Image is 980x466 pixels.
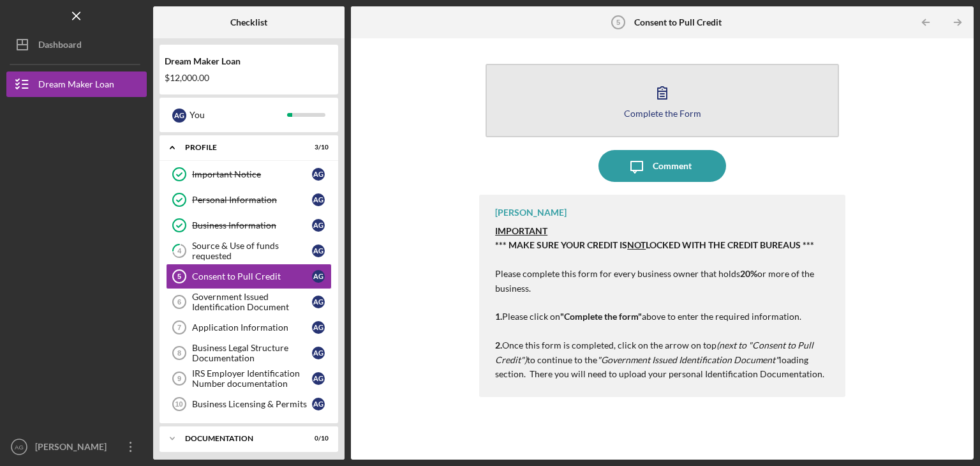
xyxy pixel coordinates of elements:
div: You [189,104,287,126]
div: A G [312,347,325,359]
div: Consent to Pull Credit [192,271,312,282]
div: Application Information [192,322,312,333]
div: A G [312,270,325,283]
div: Business Information [192,220,312,230]
a: 10Business Licensing & PermitsAG [166,391,332,417]
a: Personal InformationAG [166,187,332,213]
a: Business InformationAG [166,213,332,238]
strong: *** MAKE SURE YOUR CREDIT IS LOCKED WITH THE CREDIT BUREAUS *** [495,239,814,250]
div: Government Issued Identification Document [192,292,312,312]
strong: 2. [495,340,502,350]
p: Please complete this form for every business owner that holds or more of the business. [495,267,833,296]
div: Important Notice [192,169,312,179]
div: Dashboard [38,32,82,61]
div: [PERSON_NAME] [32,434,115,463]
button: Dream Maker Loan [6,71,147,97]
button: Dashboard [6,32,147,57]
div: 0 / 10 [306,435,329,442]
div: Profile [185,144,297,151]
a: 8Business Legal Structure DocumentationAG [166,340,332,366]
strong: 1. [495,311,502,322]
tspan: 8 [177,349,181,357]
div: A G [312,321,325,334]
a: 9IRS Employer Identification Number documentationAG [166,366,332,391]
div: A G [312,244,325,257]
div: Business Legal Structure Documentation [192,343,312,363]
div: A G [312,398,325,410]
a: 5Consent to Pull CreditAG [166,264,332,289]
em: (next to "Consent to Pull Credit") [495,340,813,365]
div: A G [312,296,325,308]
tspan: 5 [177,273,181,280]
div: A G [312,219,325,232]
button: Comment [598,150,726,182]
tspan: 4 [177,247,182,255]
a: 4Source & Use of funds requestedAG [166,238,332,264]
strong: IMPORTANT [495,225,547,236]
strong: 20% [740,268,757,279]
div: [PERSON_NAME] [495,207,567,218]
p: Please click on above to enter the required information. Once this form is completed, click on th... [495,296,833,381]
div: A G [312,193,325,206]
div: IRS Employer Identification Number documentation [192,368,312,389]
a: 7Application InformationAG [166,315,332,340]
div: A G [172,109,186,123]
b: Checklist [230,17,267,27]
text: AG [15,444,24,451]
div: 3 / 10 [306,144,329,151]
div: $12,000.00 [165,73,333,83]
div: A G [312,168,325,181]
div: Comment [653,150,692,182]
div: Source & Use of funds requested [192,241,312,261]
tspan: 9 [177,375,181,382]
div: Personal Information [192,195,312,205]
tspan: 10 [175,400,182,408]
div: A G [312,372,325,385]
div: Business Licensing & Permits [192,399,312,409]
b: Consent to Pull Credit [634,17,722,27]
tspan: 7 [177,324,181,331]
a: Important NoticeAG [166,162,332,187]
button: AG[PERSON_NAME] [6,434,147,460]
div: Dream Maker Loan [165,56,333,66]
a: 6Government Issued Identification DocumentAG [166,289,332,315]
div: Documentation [185,435,297,442]
div: Dream Maker Loan [38,71,114,100]
strong: "Complete the form" [560,311,642,322]
tspan: 6 [177,298,181,306]
button: Complete the Form [486,64,839,137]
tspan: 5 [616,19,620,26]
div: Complete the Form [624,109,701,118]
span: NOT [627,239,646,250]
em: "Government Issued Identification Document" [597,354,779,365]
